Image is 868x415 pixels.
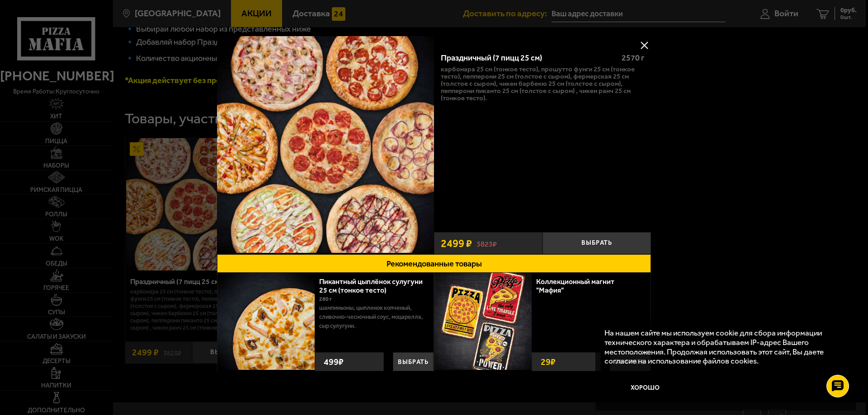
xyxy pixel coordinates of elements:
button: Хорошо [604,374,686,401]
a: Праздничный (7 пицц 25 см) [217,36,434,254]
button: Выбрать [542,232,651,254]
button: Рекомендованные товары [217,254,651,273]
button: Выбрать [393,352,434,371]
p: Карбонара 25 см (тонкое тесто), Прошутто Фунги 25 см (тонкое тесто), Пепперони 25 см (толстое с с... [441,65,644,102]
img: Праздничный (7 пицц 25 см) [217,36,434,253]
span: 2570 г [622,53,644,63]
p: шампиньоны, цыпленок копченый, сливочно-чесночный соус, моцарелла, сыр сулугуни. [319,303,427,331]
span: 280 г [319,296,332,302]
div: Праздничный (7 пицц 25 см) [441,53,614,63]
strong: 29 ₽ [538,353,558,371]
a: Коллекционный магнит "Мафия" [536,277,614,294]
p: На нашем сайте мы используем cookie для сбора информации технического характера и обрабатываем IP... [604,328,841,366]
s: 3823 ₽ [476,238,497,248]
span: 2499 ₽ [441,238,472,249]
strong: 499 ₽ [321,353,346,371]
a: Пикантный цыплёнок сулугуни 25 см (тонкое тесто) [319,277,423,294]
